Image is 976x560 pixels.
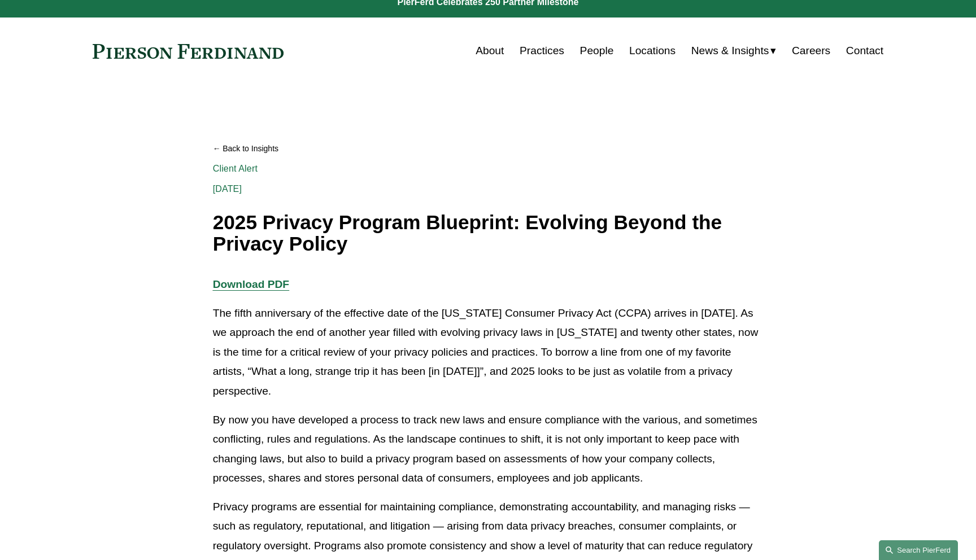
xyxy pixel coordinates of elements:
h1: 2025 Privacy Program Blueprint: Evolving Beyond the Privacy Policy [213,212,764,255]
a: Locations [629,40,676,62]
p: By now you have developed a process to track new laws and ensure compliance with the various, and... [213,410,764,488]
a: About [476,40,504,62]
a: Search this site [879,540,958,560]
a: Practices [520,40,564,62]
a: Back to Insights [213,139,764,159]
a: Client Alert [213,164,258,173]
a: Careers [792,40,830,62]
p: The fifth anniversary of the effective date of the [US_STATE] Consumer Privacy Act (CCPA) arrives... [213,304,764,401]
a: People [580,40,614,62]
a: Download PDF [213,278,289,290]
span: [DATE] [213,184,242,194]
span: News & Insights [691,41,769,61]
a: folder dropdown [691,40,777,62]
a: Contact [846,40,883,62]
